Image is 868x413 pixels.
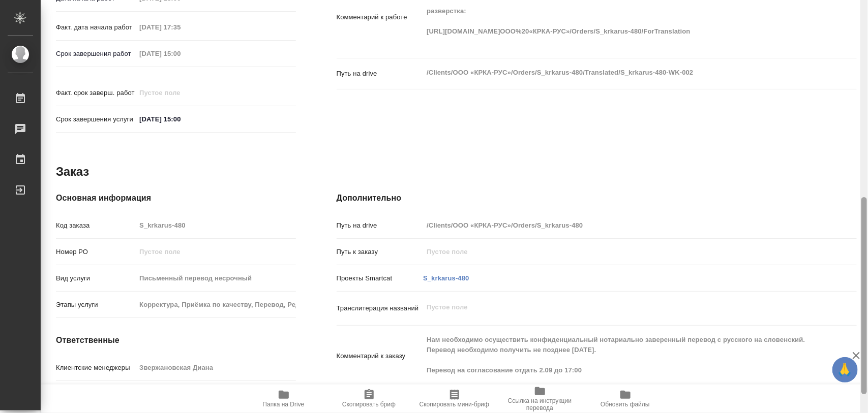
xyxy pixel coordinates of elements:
[337,247,424,257] p: Путь к заказу
[423,218,813,233] input: Пустое поле
[337,351,424,361] p: Комментарий к заказу
[136,360,295,375] input: Пустое поле
[56,114,136,124] p: Срок завершения услуги
[337,12,424,22] p: Комментарий к работе
[56,363,136,373] p: Клиентские менеджеры
[56,192,296,204] h4: Основная информация
[56,164,89,180] h2: Заказ
[497,385,583,413] button: Ссылка на инструкции перевода
[583,385,668,413] button: Обновить файлы
[423,331,813,379] textarea: Нам необходимо осуществить конфиденциальный нотариально заверенный перевод с русского на словенск...
[832,357,858,383] button: 🙏
[423,244,813,259] input: Пустое поле
[56,300,136,310] p: Этапы услуги
[263,401,305,408] span: Папка на Drive
[56,88,136,98] p: Факт. срок заверш. работ
[136,297,295,312] input: Пустое поле
[836,359,854,380] span: 🙏
[56,334,296,346] h4: Ответственные
[136,271,295,285] input: Пустое поле
[136,244,295,259] input: Пустое поле
[136,112,225,126] input: ✎ Введи что-нибудь
[412,385,497,413] button: Скопировать мини-бриф
[420,401,489,408] span: Скопировать мини-бриф
[601,401,650,408] span: Обновить файлы
[56,220,136,231] p: Код заказа
[337,220,424,231] p: Путь на drive
[326,385,412,413] button: Скопировать бриф
[337,303,424,313] p: Транслитерация названий
[423,64,813,81] textarea: /Clients/ООО «КРКА-РУС»/Orders/S_krkarus-480/Translated/S_krkarus-480-WK-002
[56,247,136,257] p: Номер РО
[503,397,577,411] span: Ссылка на инструкции перевода
[136,85,225,100] input: Пустое поле
[423,274,469,282] a: S_krkarus-480
[136,46,225,61] input: Пустое поле
[56,22,136,33] p: Факт. дата начала работ
[337,69,424,79] p: Путь на drive
[241,385,326,413] button: Папка на Drive
[136,20,225,35] input: Пустое поле
[136,218,295,233] input: Пустое поле
[337,192,857,204] h4: Дополнительно
[56,273,136,283] p: Вид услуги
[337,273,424,283] p: Проекты Smartcat
[56,49,136,59] p: Срок завершения работ
[342,401,396,408] span: Скопировать бриф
